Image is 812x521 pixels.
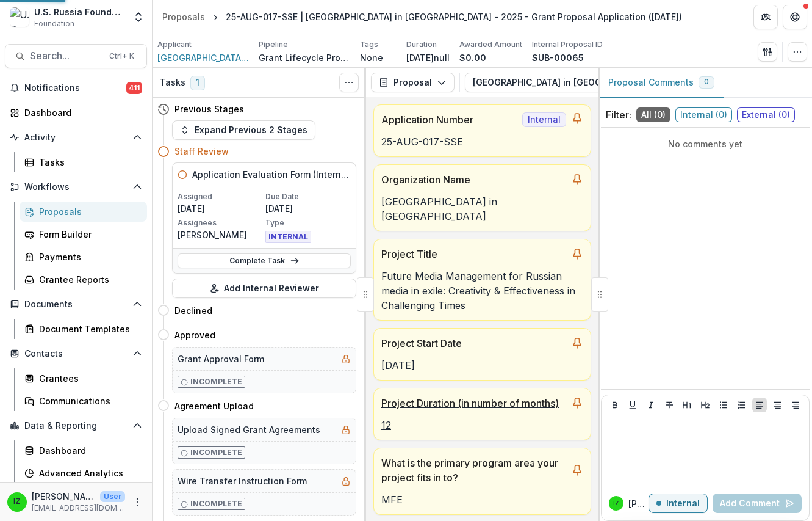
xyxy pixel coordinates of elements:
div: U.S. Russia Foundation [34,5,125,18]
p: Applicant [157,39,192,50]
button: Align Left [752,398,767,412]
h5: Upload Signed Grant Agreements [178,423,320,436]
p: Assigned [178,191,263,202]
p: Internal [666,498,700,509]
button: Partners [753,5,778,29]
a: Payments [20,247,147,267]
button: Add Internal Reviewer [172,279,356,298]
p: [DATE] [178,202,263,215]
p: What is the primary program area your project fits in to? [381,456,566,485]
span: Documents [24,299,128,310]
p: Application Number [381,112,517,127]
p: [PERSON_NAME] [32,490,95,503]
p: Internal Proposal ID [532,39,603,50]
button: Expand Previous 2 Stages [172,120,315,140]
img: U.S. Russia Foundation [10,7,29,27]
a: Application NumberInternal25-AUG-017-SSE [373,104,591,157]
p: [DATE] [265,202,351,215]
a: Dashboard [20,440,147,461]
span: Search... [30,50,102,62]
div: Communications [39,395,137,407]
a: Complete Task [178,253,351,268]
p: [PERSON_NAME] [178,228,263,241]
button: Open Data & Reporting [5,416,147,435]
span: Internal [522,112,566,127]
p: Project Start Date [381,336,566,351]
span: Data & Reporting [24,421,128,431]
span: 1 [190,76,205,90]
p: MFE [381,492,583,507]
h5: Wire Transfer Instruction Form [178,475,307,487]
p: Filter: [606,107,631,122]
a: Advanced Analytics [20,463,147,483]
button: Open Activity [5,128,147,147]
span: 0 [704,78,709,86]
p: [EMAIL_ADDRESS][DOMAIN_NAME] [32,503,125,514]
h3: Tasks [160,78,185,88]
p: Duration [406,39,437,50]
p: Type [265,217,351,228]
div: Proposals [162,10,205,23]
div: Form Builder [39,228,137,241]
a: Form Builder [20,224,147,244]
div: 25-AUG-017-SSE | [GEOGRAPHIC_DATA] in [GEOGRAPHIC_DATA] - 2025 - Grant Proposal Application ([DATE]) [226,10,682,23]
span: All ( 0 ) [636,107,670,122]
span: Activity [24,133,128,143]
button: Underline [625,398,640,412]
a: Document Templates [20,319,147,339]
div: Igor Zevelev [613,500,619,506]
div: Dashboard [24,106,137,119]
span: [GEOGRAPHIC_DATA] in [GEOGRAPHIC_DATA] [157,51,249,64]
button: Proposal [371,73,455,92]
a: Organization Name[GEOGRAPHIC_DATA] in [GEOGRAPHIC_DATA] [373,164,591,231]
a: Grantees [20,368,147,388]
a: Tasks [20,152,147,172]
button: Open Contacts [5,344,147,363]
h4: Declined [174,304,212,317]
div: Igor Zevelev [13,498,21,506]
div: Ctrl + K [107,49,137,63]
p: Assignees [178,217,263,228]
div: Grantees [39,372,137,385]
h4: Previous Stages [174,103,244,115]
h4: Approved [174,329,215,341]
button: Search... [5,44,147,68]
span: Internal ( 0 ) [675,107,732,122]
p: Incomplete [190,498,242,509]
a: Project TitleFuture Media Management for Russian media in exile: Creativity & Effectiveness in Ch... [373,239,591,321]
div: Tasks [39,156,137,169]
h4: Staff Review [174,145,229,158]
button: Heading 2 [698,398,713,412]
div: Dashboard [39,444,137,457]
button: Bold [608,398,622,412]
span: Contacts [24,349,128,359]
span: Notifications [24,83,126,93]
a: Proposals [20,202,147,222]
p: Incomplete [190,376,242,387]
p: SUB-00065 [532,51,584,64]
button: Internal [649,494,708,513]
p: Pipeline [259,39,288,50]
button: Italicize [644,398,658,412]
h5: Application Evaluation Form (Internal) [192,168,351,181]
div: Advanced Analytics [39,467,137,479]
div: Proposals [39,205,137,218]
p: Awarded Amount [459,39,522,50]
p: 25-AUG-017-SSE [381,134,583,149]
h5: Grant Approval Form [178,352,264,365]
button: Ordered List [734,398,749,412]
span: Workflows [24,182,128,192]
a: Project Duration (in number of months)12 [373,388,591,440]
button: Open Workflows [5,177,147,197]
button: Align Right [788,398,803,412]
p: Tags [360,39,378,50]
p: [DATE] [381,358,583,373]
div: Payments [39,250,137,263]
p: Incomplete [190,447,242,458]
p: Project Title [381,247,566,261]
button: More [130,495,145,509]
span: Foundation [34,18,74,29]
p: [PERSON_NAME] [628,497,649,510]
button: Bullet List [716,398,731,412]
p: [DATE]null [406,51,450,64]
